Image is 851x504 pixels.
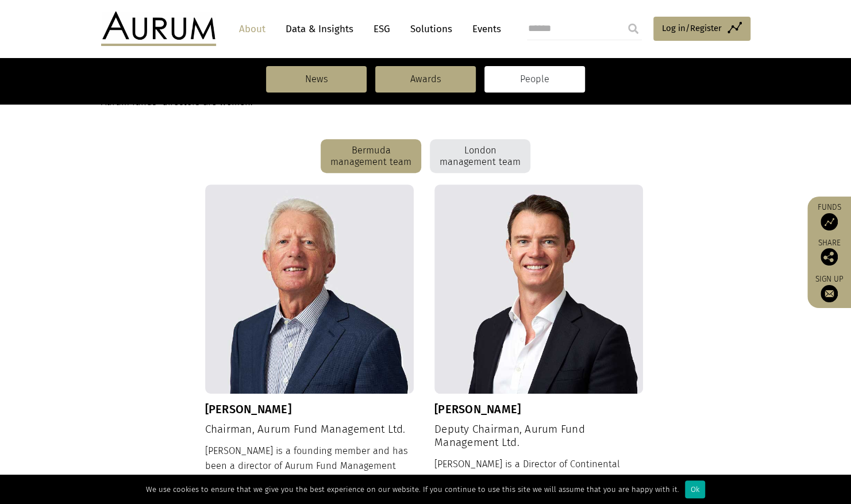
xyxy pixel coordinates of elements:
div: Share [813,239,845,266]
h4: Chairman, Aurum Fund Management Ltd. [205,423,414,436]
div: Bermuda management team [321,139,421,174]
h4: Deputy Chairman, Aurum Fund Management Ltd. [434,423,644,449]
a: Sign up [813,274,845,302]
a: Awards [375,66,476,93]
a: News [266,66,367,93]
h3: [PERSON_NAME] [434,402,644,416]
a: Log in/Register [653,17,750,41]
a: Events [467,18,501,40]
a: People [484,66,585,93]
a: Funds [813,202,845,230]
img: Access Funds [821,213,838,230]
a: About [233,18,271,40]
span: Log in/Register [662,21,722,35]
input: Submit [622,17,645,40]
img: Share this post [821,248,838,266]
img: Aurum [101,11,216,46]
a: Solutions [405,18,458,40]
h3: [PERSON_NAME] [205,402,414,416]
div: Ok [685,480,705,498]
a: ESG [368,18,396,40]
img: Sign up to our newsletter [821,285,838,302]
a: Data & Insights [280,18,359,40]
div: London management team [430,139,530,174]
